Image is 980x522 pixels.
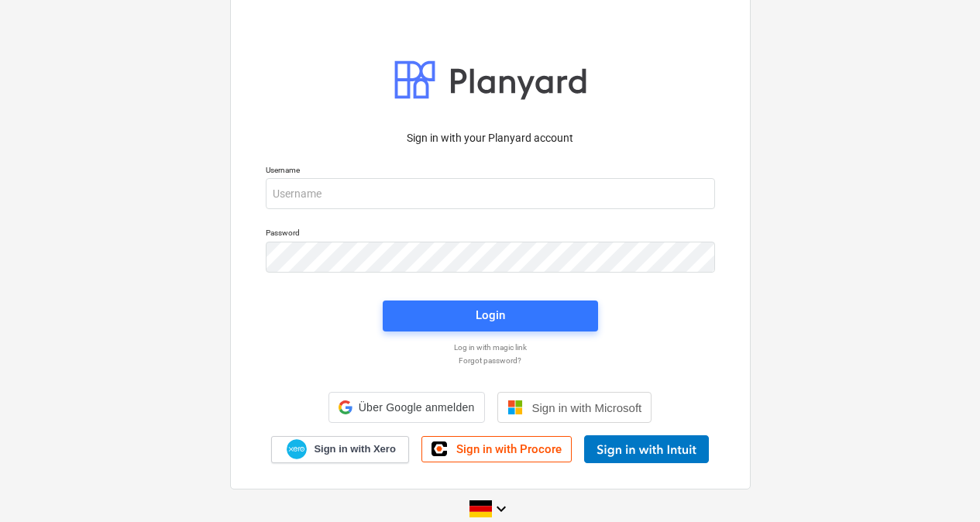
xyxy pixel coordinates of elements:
span: Sign in with Procore [456,442,562,456]
p: Username [266,165,715,178]
p: Sign in with your Planyard account [266,130,715,146]
input: Username [266,178,715,209]
img: Microsoft logo [507,400,523,415]
span: Über Google anmelden [359,401,475,414]
img: Xero logo [287,439,307,460]
div: Login [476,305,505,325]
a: Log in with magic link [258,342,723,352]
span: Sign in with Xero [314,442,395,456]
button: Login [383,300,598,331]
a: Sign in with Xero [271,436,409,463]
a: Sign in with Procore [421,436,572,462]
span: Sign in with Microsoft [532,401,642,414]
a: Forgot password? [258,355,723,366]
p: Password [266,228,715,241]
div: Über Google anmelden [328,392,485,423]
i: keyboard_arrow_down [492,500,511,518]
